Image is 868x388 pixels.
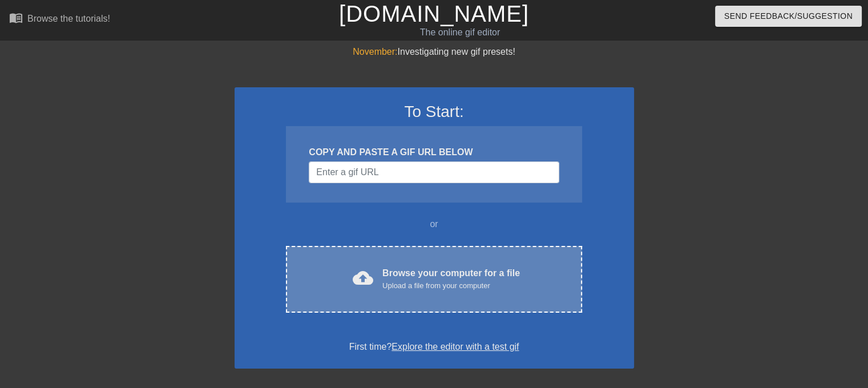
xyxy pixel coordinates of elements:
span: menu_book [9,11,23,25]
div: or [264,217,604,231]
div: Browse the tutorials! [27,14,110,23]
a: Explore the editor with a test gif [391,342,519,351]
a: Browse the tutorials! [9,11,110,29]
div: Investigating new gif presets! [235,45,634,59]
span: November: [353,47,397,56]
input: Username [309,161,559,183]
div: Upload a file from your computer [382,280,520,292]
span: Send Feedback/Suggestion [724,9,853,23]
div: First time? [249,340,619,354]
button: Send Feedback/Suggestion [715,6,862,27]
a: [DOMAIN_NAME] [339,1,529,26]
div: Browse your computer for a file [382,266,520,292]
span: cloud_upload [353,268,373,288]
div: COPY AND PASTE A GIF URL BELOW [309,145,559,159]
div: The online gif editor [295,26,625,39]
h3: To Start: [249,102,619,122]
